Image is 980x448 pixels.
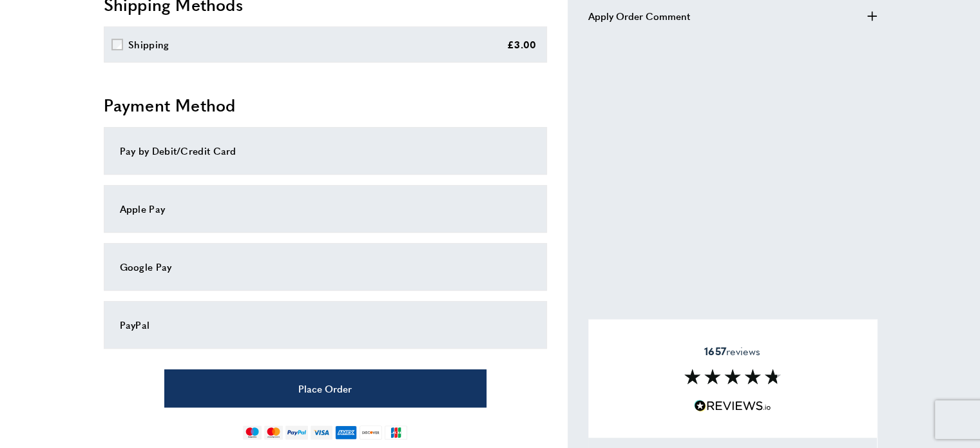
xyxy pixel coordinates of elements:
div: £3.00 [507,37,537,52]
h2: Payment Method [104,93,547,117]
img: mastercard [264,425,283,440]
img: visa [311,425,332,440]
img: paypal [285,425,308,440]
img: discover [360,425,382,440]
img: Reviews section [684,369,781,384]
span: reviews [704,345,760,358]
strong: 1657 [704,344,726,358]
img: american-express [335,425,358,440]
span: Apply Order Comment [588,8,690,24]
img: jcb [385,425,407,440]
div: PayPal [120,317,531,333]
div: Shipping [128,37,169,52]
img: Reviews.io 5 stars [694,400,771,412]
button: Place Order [164,369,486,407]
div: Pay by Debit/Credit Card [120,143,531,159]
div: Google Pay [120,259,531,275]
div: Apple Pay [120,201,531,217]
img: maestro [243,425,262,440]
